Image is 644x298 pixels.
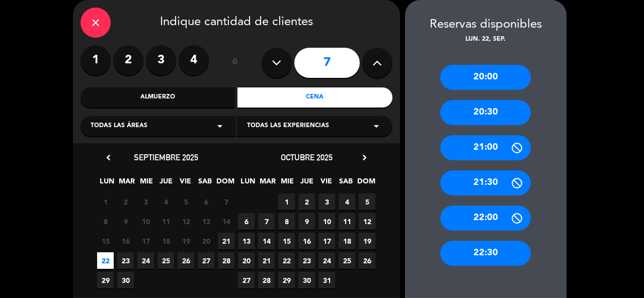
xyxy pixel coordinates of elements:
[138,175,154,192] span: MIE
[440,206,531,231] div: 22:00
[97,233,114,249] span: 15
[198,193,214,210] span: 6
[198,233,214,249] span: 20
[103,152,114,163] i: chevron_left
[146,45,176,75] label: 3
[214,120,226,132] i: arrow_drop_down
[405,15,567,35] div: Reservas disponibles
[278,193,295,210] span: 1
[216,175,233,192] span: DOM
[218,193,234,210] span: 7
[298,252,315,269] span: 23
[278,233,295,249] span: 15
[134,152,198,162] span: septiembre 2025
[318,272,335,288] span: 31
[157,213,174,230] span: 11
[137,213,154,230] span: 10
[440,170,531,195] div: 21:30
[298,175,315,192] span: JUE
[359,193,375,210] span: 5
[178,233,194,249] span: 19
[440,100,531,125] div: 20:30
[117,193,134,210] span: 2
[359,213,375,230] span: 12
[238,272,255,288] span: 27
[318,233,335,249] span: 17
[440,135,531,160] div: 21:00
[238,252,255,269] span: 20
[339,252,355,269] span: 25
[179,45,209,75] label: 4
[198,252,214,269] span: 27
[117,252,134,269] span: 23
[137,193,154,210] span: 3
[318,213,335,230] span: 10
[178,252,194,269] span: 26
[298,213,315,230] span: 9
[359,152,370,163] i: chevron_right
[298,233,315,249] span: 16
[90,17,102,29] i: close
[259,175,276,192] span: MAR
[97,252,114,269] span: 22
[178,213,194,230] span: 12
[359,252,375,269] span: 26
[238,233,255,249] span: 13
[218,233,234,249] span: 21
[219,45,252,80] div: ó
[239,175,256,192] span: LUN
[218,252,234,269] span: 28
[440,65,531,90] div: 20:00
[80,87,235,108] div: Almuerzo
[278,213,295,230] span: 8
[338,175,354,192] span: SAB
[117,213,134,230] span: 9
[339,193,355,210] span: 4
[113,45,143,75] label: 2
[258,272,275,288] span: 28
[258,213,275,230] span: 7
[339,233,355,249] span: 18
[91,121,147,131] span: Todas las áreas
[318,175,335,192] span: VIE
[97,213,114,230] span: 8
[318,252,335,269] span: 24
[80,8,392,38] div: Indique cantidad de clientes
[117,272,134,288] span: 30
[405,35,567,45] div: lun. 22, sep.
[157,175,174,192] span: JUE
[258,252,275,269] span: 21
[99,175,115,192] span: LUN
[440,241,531,266] div: 22:30
[279,175,295,192] span: MIE
[177,175,194,192] span: VIE
[278,272,295,288] span: 29
[97,193,114,210] span: 1
[298,272,315,288] span: 30
[339,213,355,230] span: 11
[137,233,154,249] span: 17
[157,233,174,249] span: 18
[137,252,154,269] span: 24
[370,120,382,132] i: arrow_drop_down
[157,193,174,210] span: 4
[118,175,135,192] span: MAR
[247,121,329,131] span: Todas las experiencias
[117,233,134,249] span: 16
[278,252,295,269] span: 22
[178,193,194,210] span: 5
[198,213,214,230] span: 13
[238,213,255,230] span: 6
[197,175,213,192] span: SAB
[357,175,374,192] span: DOM
[218,213,234,230] span: 14
[359,233,375,249] span: 19
[157,252,174,269] span: 25
[298,193,315,210] span: 2
[318,193,335,210] span: 3
[80,45,111,75] label: 1
[97,272,114,288] span: 29
[237,87,392,108] div: Cena
[258,233,275,249] span: 14
[281,152,333,162] span: octubre 2025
